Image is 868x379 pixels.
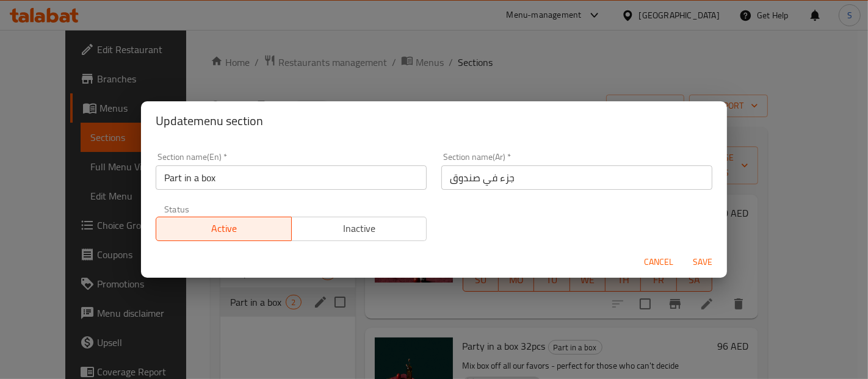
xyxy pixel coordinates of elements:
button: Cancel [639,251,678,273]
span: Active [161,220,287,237]
button: Active [156,217,292,241]
input: Please enter section name(ar) [441,165,712,190]
button: Save [683,251,722,273]
span: Inactive [297,220,422,237]
button: Inactive [291,217,427,241]
input: Please enter section name(en) [156,165,427,190]
span: Cancel [644,254,673,270]
h2: Update menu section [156,111,712,131]
span: Save [688,254,717,270]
